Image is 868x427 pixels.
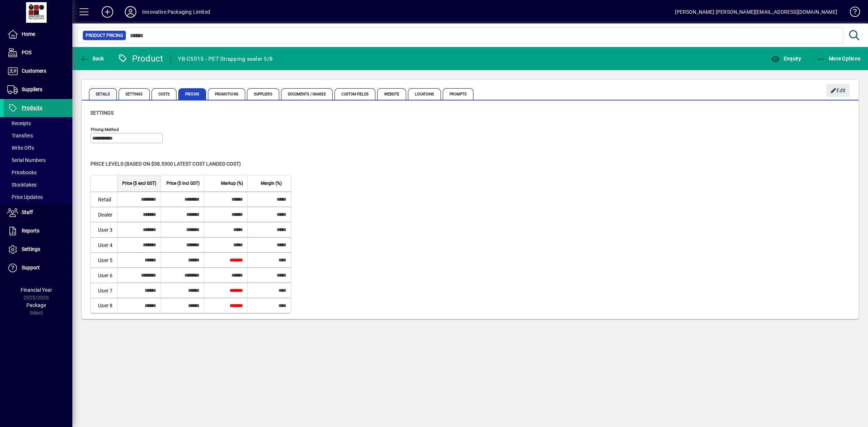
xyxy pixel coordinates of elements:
a: Write Offs [4,142,72,154]
span: Details [89,88,117,100]
span: Pricebooks [7,170,37,175]
span: Enquiry [771,56,801,61]
span: Financial Year [21,287,52,293]
td: User 5 [91,252,117,268]
span: Costs [152,88,177,100]
span: Products [22,105,42,111]
span: Write Offs [7,145,34,151]
a: Staff [4,204,72,222]
span: Transfers [7,133,33,138]
span: Serial Numbers [7,157,46,163]
span: Home [22,31,35,37]
a: Stocktakes [4,179,72,191]
button: Enquiry [769,52,803,65]
a: Customers [4,62,72,80]
span: Price ($ incl GST) [166,179,200,187]
button: Add [96,5,119,18]
a: Home [4,25,72,43]
span: Package [26,302,46,308]
button: Profile [119,5,142,18]
span: Promotions [208,88,245,100]
span: Staff [22,209,33,215]
span: Margin (%) [261,179,282,187]
button: More Options [815,52,863,65]
td: User 4 [91,237,117,252]
mat-label: Pricing method [91,127,119,132]
div: YB-C5015 - PET Strapping sealer 5/8 [178,53,273,65]
span: Back [80,56,104,61]
a: Support [4,259,72,277]
div: Innovative Packaging Limited [142,6,210,18]
span: Settings [90,110,114,116]
span: Support [22,265,40,270]
span: Edit [830,85,846,97]
a: Serial Numbers [4,154,72,166]
span: Price Updates [7,194,43,200]
span: Product Pricing [86,32,123,39]
a: Knowledge Base [844,1,859,25]
span: Settings [22,246,40,252]
td: User 6 [91,268,117,283]
span: Website [377,88,407,100]
button: Back [78,52,106,65]
a: POS [4,44,72,62]
span: Reports [22,228,39,234]
span: More Options [817,56,861,61]
app-page-header-button: Back [72,52,112,65]
a: Pricebooks [4,166,72,179]
span: Stocktakes [7,182,37,188]
span: Markup (%) [221,179,243,187]
div: Product [118,53,163,64]
a: Settings [4,240,72,259]
button: Edit [826,84,850,97]
td: User 7 [91,283,117,298]
span: Prompts [443,88,473,100]
a: Reports [4,222,72,240]
span: POS [22,50,31,55]
span: Suppliers [247,88,279,100]
span: Custom Fields [335,88,375,100]
span: Customers [22,68,46,74]
span: Locations [408,88,441,100]
span: Receipts [7,120,31,126]
td: Dealer [91,207,117,222]
td: Retail [91,192,117,207]
span: Price levels (based on $38.5300 Latest cost landed cost) [90,161,241,167]
td: User 3 [91,222,117,237]
span: Documents / Images [281,88,333,100]
td: User 8 [91,298,117,313]
span: Suppliers [22,86,42,92]
a: Transfers [4,129,72,142]
span: Settings [119,88,150,100]
div: [PERSON_NAME] [PERSON_NAME][EMAIL_ADDRESS][DOMAIN_NAME] [675,6,837,18]
span: Price ($ excl GST) [122,179,156,187]
span: Pricing [178,88,206,100]
a: Suppliers [4,81,72,99]
a: Receipts [4,117,72,129]
a: Price Updates [4,191,72,203]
